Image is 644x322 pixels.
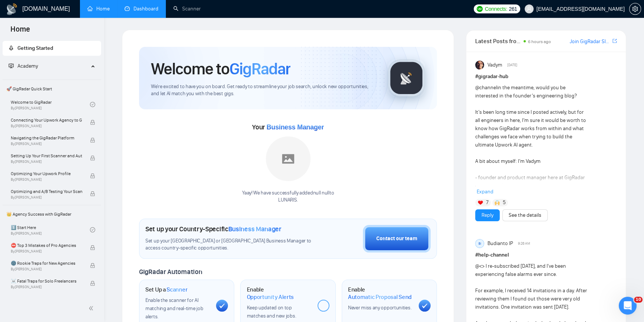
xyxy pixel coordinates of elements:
span: Opportunity Alerts [247,293,294,301]
span: rocket [9,45,14,51]
span: setting [629,6,641,12]
span: Set up your [GEOGRAPHIC_DATA] or [GEOGRAPHIC_DATA] Business Manager to access country-specific op... [145,238,316,252]
img: placeholder.png [266,136,310,181]
span: Vadym [487,61,502,69]
span: We're excited to have you on board. Get ready to streamline your job search, unlock new opportuni... [151,83,376,97]
a: 1️⃣ Start HereBy[PERSON_NAME] [11,222,90,238]
span: 261 [509,5,517,13]
span: Expand [477,189,493,195]
span: Enable the scanner for AI matching and real-time job alerts. [145,297,203,320]
span: Never miss any opportunities. [348,305,411,311]
span: lock [90,281,95,286]
h1: Set Up a [145,286,187,293]
span: Business Manager [228,225,281,233]
span: lock [90,120,95,125]
button: Contact our team [363,225,431,252]
div: Contact our team [376,235,417,243]
span: 6 hours ago [528,39,551,44]
span: lock [90,155,95,161]
button: Reply [475,209,500,221]
h1: Welcome to [151,59,290,79]
span: By [PERSON_NAME] [11,124,82,128]
span: Getting Started [17,45,53,51]
span: check-circle [90,102,95,107]
span: Business Manager [267,123,324,131]
button: See the details [502,209,548,221]
span: lock [90,263,95,268]
span: 10 [634,297,643,303]
a: setting [629,6,641,12]
span: Home [4,24,36,39]
span: 7 [486,199,489,206]
span: 👑 Agency Success with GigRadar [3,207,100,222]
span: 9:26 AM [518,240,530,247]
span: Latest Posts from the GigRadar Community [475,36,521,46]
img: Vadym [475,61,484,70]
span: Navigating the GigRadar Platform [11,134,82,142]
span: lock [90,245,95,250]
span: Your [252,123,324,131]
div: BI [476,239,484,248]
img: logo [6,3,18,15]
a: Join GigRadar Slack Community [570,38,611,46]
span: By [PERSON_NAME] [11,195,82,200]
iframe: Intercom live chat [619,297,637,315]
span: By [PERSON_NAME] [11,267,82,271]
img: gigradar-logo.png [388,59,425,97]
h1: # help-channel [475,251,617,259]
span: lock [90,173,95,178]
span: Optimizing Your Upwork Profile [11,170,82,177]
span: export [612,38,617,44]
span: user [527,6,532,12]
span: Connects: [485,5,507,13]
span: GigRadar [229,59,290,79]
span: lock [90,191,95,196]
span: By [PERSON_NAME] [11,285,82,289]
a: Welcome to GigRadarBy[PERSON_NAME] [11,96,90,113]
a: See the details [509,211,541,219]
img: upwork-logo.png [477,6,483,12]
a: dashboardDashboard [125,6,158,12]
span: 🚀 GigRadar Quick Start [3,81,100,96]
span: By [PERSON_NAME] [11,249,82,254]
h1: # gigradar-hub [475,73,617,81]
a: searchScanner [173,6,201,12]
span: By [PERSON_NAME] [11,160,82,164]
span: double-left [88,305,96,312]
h1: Enable [247,286,311,300]
a: Reply [482,211,493,219]
span: ⛔ Top 3 Mistakes of Pro Agencies [11,242,82,249]
img: ❤️ [478,200,483,205]
span: [DATE] [507,62,517,68]
a: export [612,38,617,45]
a: homeHome [87,6,110,12]
span: ☠️ Fatal Traps for Solo Freelancers [11,277,82,285]
span: lock [90,138,95,143]
p: LUNARIS . [242,197,334,204]
div: in the meantime, would you be interested in the founder’s engineering blog? It’s been long time s... [475,84,589,305]
span: Connecting Your Upwork Agency to GigRadar [11,116,82,124]
li: Getting Started [3,41,101,56]
span: By [PERSON_NAME] [11,142,82,146]
span: 5 [503,199,506,206]
span: Setting Up Your First Scanner and Auto-Bidder [11,152,82,160]
span: Academy [9,63,38,69]
span: fund-projection-screen [9,63,14,68]
span: Automatic Proposal Send [348,293,412,301]
div: Yaay! We have successfully added null null to [242,190,334,204]
span: Budianto IP [487,239,513,248]
span: Keep updated on top matches and new jobs. [247,305,296,319]
h1: Enable [348,286,413,300]
span: Optimizing and A/B Testing Your Scanner for Better Results [11,188,82,195]
span: GigRadar Automation [139,268,202,276]
span: Scanner [167,286,187,293]
h1: Set up your Country-Specific [145,225,281,233]
span: @channel [475,84,497,91]
button: setting [629,3,641,15]
span: By [PERSON_NAME] [11,177,82,182]
span: check-circle [90,227,95,232]
span: 🌚 Rookie Traps for New Agencies [11,260,82,267]
span: Academy [17,63,38,69]
img: 🙌 [495,200,500,205]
